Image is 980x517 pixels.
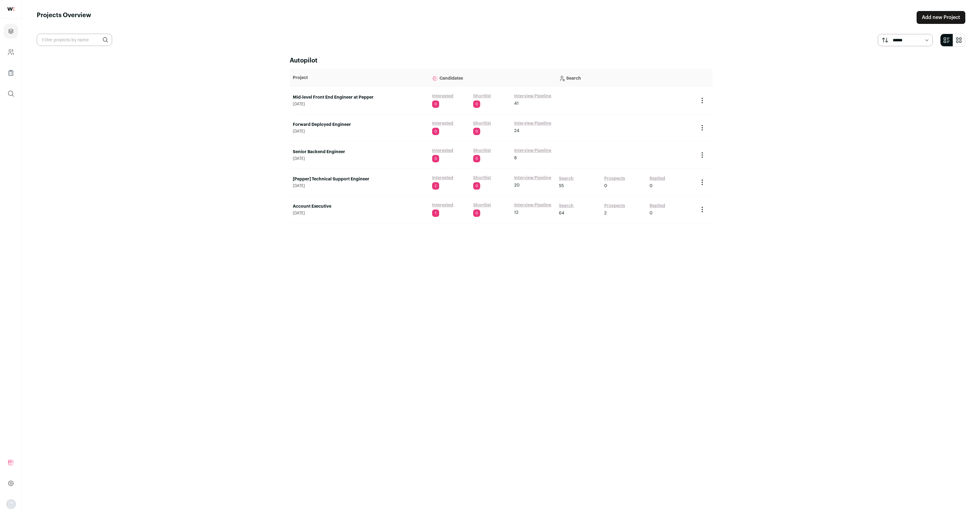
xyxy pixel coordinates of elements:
[473,148,491,154] a: Shortlist
[37,34,112,46] input: Filter projects by name
[293,122,426,128] a: Forward Deployed Engineer
[559,72,692,84] p: Search
[432,120,453,126] a: Interested
[514,120,551,126] a: Interview Pipeline
[473,93,491,99] a: Shortlist
[650,183,653,189] span: 0
[4,45,18,59] a: Company and ATS Settings
[604,210,607,216] span: 2
[37,11,91,24] h1: Projects Overview
[293,102,426,107] span: [DATE]
[473,175,491,181] a: Shortlist
[650,203,665,209] a: Replied
[4,66,18,80] a: Company Lists
[473,100,480,108] span: 0
[514,128,519,134] span: 24
[559,210,564,216] span: 64
[604,183,607,189] span: 0
[699,206,706,213] button: Project Actions
[432,148,453,154] a: Interested
[293,129,426,134] span: [DATE]
[432,100,439,108] span: 0
[293,94,426,100] a: Mid-level Front End Engineer at Pepper
[559,183,564,189] span: 55
[6,499,16,509] img: nopic.png
[293,156,426,161] span: [DATE]
[473,120,491,126] a: Shortlist
[650,210,653,216] span: 0
[514,182,520,188] span: 20
[473,202,491,208] a: Shortlist
[473,155,480,162] span: 0
[432,128,439,135] span: 0
[514,148,551,154] a: Interview Pipeline
[6,499,16,509] button: Open dropdown
[432,93,453,99] a: Interested
[432,209,439,217] span: 1
[514,209,518,216] span: 12
[473,182,480,190] span: 0
[432,155,439,162] span: 0
[514,155,517,161] span: 8
[514,175,551,181] a: Interview Pipeline
[699,97,706,104] button: Project Actions
[604,175,625,182] a: Prospects
[293,211,426,216] span: [DATE]
[293,203,426,209] a: Account Executive
[604,203,625,209] a: Prospects
[432,202,453,208] a: Interested
[293,75,426,81] p: Project
[293,183,426,188] span: [DATE]
[917,11,965,24] a: Add new Project
[514,202,551,208] a: Interview Pipeline
[473,128,480,135] span: 0
[432,175,453,181] a: Interested
[514,93,551,99] a: Interview Pipeline
[559,175,574,182] a: Search
[473,209,480,217] span: 0
[699,179,706,186] button: Project Actions
[293,176,426,182] a: [Pepper] Technical Support Engineer
[559,203,574,209] a: Search
[514,100,519,107] span: 41
[699,124,706,131] button: Project Actions
[293,149,426,155] a: Senior Backend Engineer
[4,24,18,39] a: Projects
[432,72,553,84] p: Candidates
[699,151,706,159] button: Project Actions
[650,175,665,182] a: Replied
[290,56,712,65] h2: Autopilot
[432,182,439,190] span: 2
[7,7,14,11] img: wellfound-shorthand-0d5821cbd27db2630d0214b213865d53afaa358527fdda9d0ea32b1df1b89c2c.svg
